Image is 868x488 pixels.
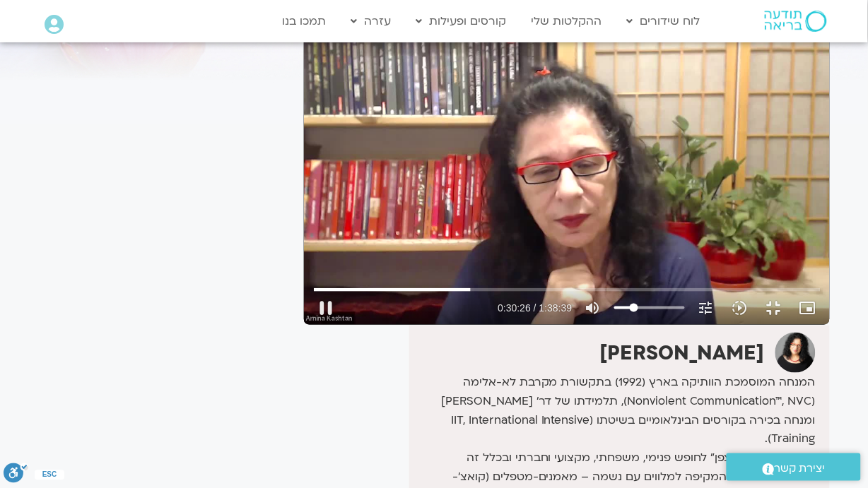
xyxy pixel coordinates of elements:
span: יצירת קשר [775,459,826,478]
a: ההקלטות שלי [524,8,609,35]
a: יצירת קשר [727,453,861,481]
a: תמכו בנו [276,8,334,35]
a: קורסים ופעילות [409,8,514,35]
img: ארנינה קשתן [775,333,816,373]
a: עזרה [344,8,399,35]
strong: [PERSON_NAME] [600,340,765,367]
p: המנחה המוסמכת הוותיקה בארץ (1992) בתקשורת מקרבת לא-אלימה (Nonviolent Communication™, NVC), תלמידת... [413,373,816,449]
a: לוח שידורים [620,8,708,35]
img: תודעה בריאה [765,11,827,32]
